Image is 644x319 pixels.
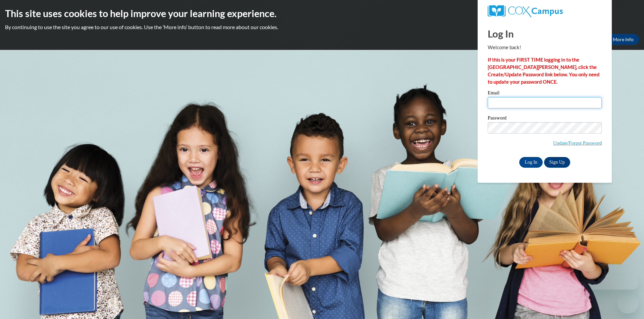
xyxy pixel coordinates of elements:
strong: If this is your FIRST TIME logging in to the [GEOGRAPHIC_DATA][PERSON_NAME], click the Create/Upd... [488,57,599,85]
label: Password [488,115,602,122]
a: More Info [607,34,639,45]
a: Update/Forgot Password [553,140,602,146]
p: By continuing to use the site you agree to our use of cookies. Use the ‘More info’ button to read... [5,23,639,31]
img: COX Campus [488,5,563,17]
p: Welcome back! [488,44,602,51]
h1: Log In [488,27,602,41]
iframe: Message from company [586,275,639,290]
input: Log In [519,157,543,168]
label: Email [488,90,602,97]
a: COX Campus [488,5,602,17]
h2: This site uses cookies to help improve your learning experience. [5,7,639,20]
a: Sign Up [544,157,570,168]
iframe: Button to launch messaging window [617,292,639,314]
